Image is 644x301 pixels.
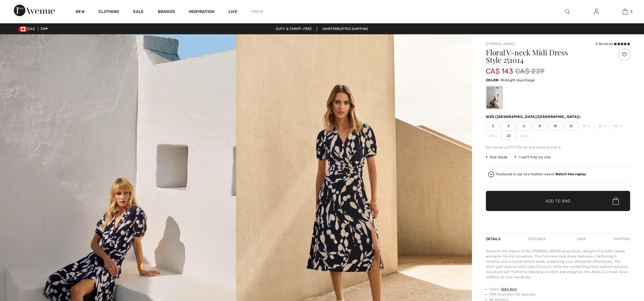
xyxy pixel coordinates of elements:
[501,131,516,140] span: 22
[555,172,586,176] strong: Watch the replay
[18,27,28,31] img: Canadian Dollar
[630,9,632,14] span: 3
[486,234,502,244] div: Details
[589,8,603,15] a: Sign In
[41,27,48,31] span: EN
[603,125,606,127] img: ring-m.svg
[158,9,175,15] a: Brands
[486,61,513,75] span: CA$ 143
[501,287,517,291] a: Silky Knit
[486,131,500,140] span: 20
[489,287,630,292] li: Fabric:
[533,122,547,130] span: 8
[623,8,628,15] img: My Bag
[565,8,570,15] img: search the website
[525,134,528,137] img: ring-m.svg
[76,9,85,15] a: New
[514,155,551,160] div: I can't find my size
[495,134,497,137] img: ring-m.svg
[501,122,516,130] span: 4
[486,155,508,160] span: Size Guide
[546,198,570,204] span: Add to Bag
[594,8,599,15] img: My Info
[486,122,500,130] span: 2
[611,122,625,130] span: 18
[189,9,214,15] span: Inspiration
[98,9,119,15] a: Clothing
[133,9,144,15] a: Sale
[18,27,37,31] span: CAD
[612,234,630,244] div: Shipping
[515,66,544,76] span: CA$ 239
[501,78,535,82] span: Midnight blue/beige
[564,122,578,130] span: 12
[486,114,582,119] div: Size ([GEOGRAPHIC_DATA]/[GEOGRAPHIC_DATA]):
[486,42,515,46] a: [PERSON_NAME]
[596,41,630,46] div: 2 Reviews
[486,191,630,211] button: Add to Bag
[489,292,630,297] li: 95% Polyester, 5% Spandex
[595,122,609,130] span: 16
[517,131,531,140] span: 24
[579,122,594,130] span: 14
[487,87,502,108] div: Midnight blue/beige
[548,122,563,130] span: 10
[517,122,531,130] span: 6
[486,49,606,64] h1: Floral V-neck Midi Dress Style 251014
[587,125,590,127] img: ring-m.svg
[611,8,639,15] a: 3
[486,249,630,280] div: Discover the charm of the [PERSON_NAME] wrap dress, designed for both casual and semi-formal occa...
[14,5,55,16] img: 1ère Avenue
[613,197,619,205] img: Bag.svg
[523,234,551,244] div: Features
[486,145,630,150] div: Our model is 5'9"/175 cm and wears a size 6.
[229,9,237,15] a: Live
[572,234,591,244] div: Care
[496,172,586,176] div: Featured in our live fashion event.
[251,9,263,15] a: Prom
[488,172,494,177] img: Watch the replay
[619,125,622,127] img: ring-m.svg
[486,78,499,82] span: Color:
